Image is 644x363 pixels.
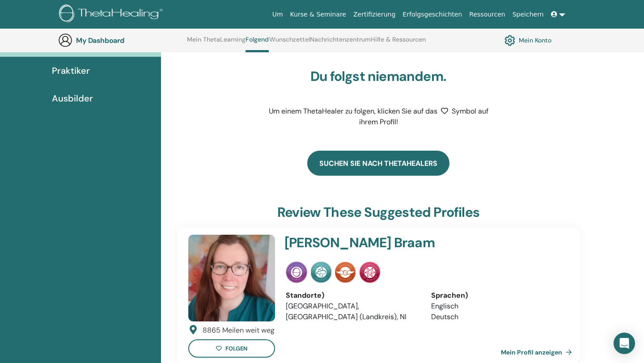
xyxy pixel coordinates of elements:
h3: Review these suggested profiles [277,204,479,220]
a: Erfolgsgeschichten [399,6,466,23]
a: Mein ThetaLearning [187,36,246,50]
div: 8865 Meilen weit weg [203,325,275,336]
a: Zertifizierung [350,6,399,23]
li: Englisch [431,301,563,312]
a: Nachrichtenzentrum [310,36,371,50]
a: Folgend [246,36,269,52]
h4: [PERSON_NAME] Braam [284,235,516,251]
span: Ausbilder [52,92,93,105]
a: Mein Konto [504,33,551,48]
a: Mein Profil anzeigen [501,343,576,361]
h3: My Dashboard [76,36,165,45]
img: default.jpg [188,235,275,321]
a: Ressourcen [466,6,508,23]
a: Hilfe & Ressourcen [371,36,426,50]
a: Wunschzettel [269,36,310,50]
a: Suchen Sie nach ThetaHealers [307,151,449,176]
li: [GEOGRAPHIC_DATA], [GEOGRAPHIC_DATA] (Landkreis), NI [286,301,418,322]
a: Speichern [509,6,547,23]
img: generic-user-icon.jpg [58,33,72,47]
li: Deutsch [431,312,563,322]
div: Sprachen) [431,290,563,301]
div: Standorte) [286,290,418,301]
h3: Du folgst niemandem. [267,68,490,84]
span: Praktiker [52,64,90,77]
img: logo.png [59,4,166,25]
a: Kurse & Seminare [287,6,350,23]
a: Um [269,6,287,23]
div: Open Intercom Messenger [614,333,635,354]
img: cog.svg [504,33,515,48]
button: folgen [188,339,275,358]
p: Um einem ThetaHealer zu folgen, klicken Sie auf das Symbol auf ihrem Profil! [267,106,490,127]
